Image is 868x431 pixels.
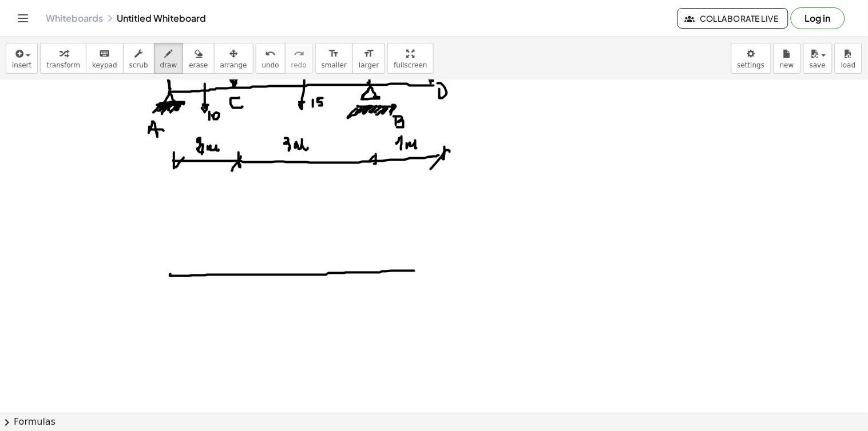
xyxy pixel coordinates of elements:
span: scrub [129,61,148,69]
button: draw [154,43,184,74]
span: larger [359,61,379,69]
span: settings [738,61,765,69]
button: insert [6,43,38,74]
span: transform [46,61,80,69]
span: save [810,61,826,69]
span: draw [160,61,177,69]
i: keyboard [99,47,110,61]
button: keyboardkeypad [86,43,124,74]
button: Collaborate Live [677,8,788,29]
button: Log in [791,7,845,29]
button: transform [40,43,86,74]
button: fullscreen [387,43,433,74]
button: new [774,43,801,74]
span: keypad [92,61,117,69]
button: redoredo [285,43,313,74]
span: arrange [220,61,247,69]
span: load [841,61,856,69]
span: undo [262,61,279,69]
i: redo [294,47,304,61]
span: new [780,61,794,69]
a: Whiteboards [46,13,103,24]
button: format_sizesmaller [315,43,353,74]
span: smaller [322,61,347,69]
button: settings [731,43,771,74]
span: erase [189,61,208,69]
span: Collaborate Live [687,13,779,23]
button: Toggle navigation [14,9,32,27]
i: undo [265,47,276,61]
button: erase [183,43,214,74]
button: format_sizelarger [352,43,385,74]
span: fullscreen [394,61,427,69]
span: insert [12,61,31,69]
button: arrange [214,43,253,74]
button: load [835,43,862,74]
i: format_size [328,47,339,61]
button: scrub [123,43,154,74]
button: save [803,43,833,74]
span: redo [291,61,307,69]
i: format_size [363,47,374,61]
button: undoundo [256,43,286,74]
